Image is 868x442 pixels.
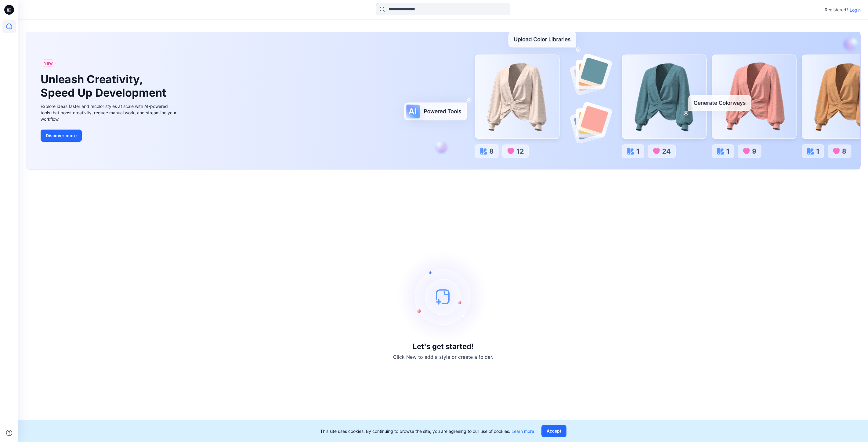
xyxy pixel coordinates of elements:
p: This site uses cookies. By continuing to browse the site, you are agreeing to our use of cookies. [320,428,534,434]
p: Registered? [825,6,848,13]
img: empty-state-image.svg [397,251,489,342]
a: Learn more [512,429,534,434]
h1: Unleash Creativity, Speed Up Development [41,73,169,99]
button: Accept [541,425,566,437]
p: Click New to add a style or create a folder. [393,353,493,361]
button: Discover more [41,130,82,142]
div: Explore ideas faster and recolor styles at scale with AI-powered tools that boost creativity, red... [41,103,178,122]
p: Login [850,7,861,13]
span: New [43,59,53,67]
h3: Let's get started! [413,342,474,351]
a: Discover more [41,130,178,142]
